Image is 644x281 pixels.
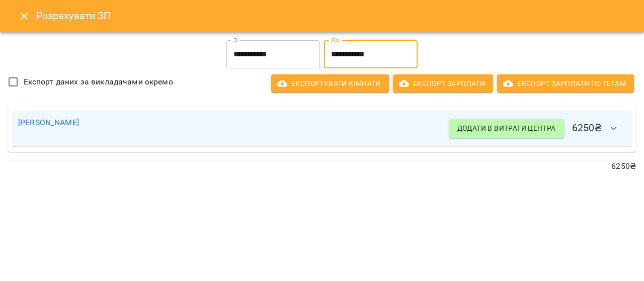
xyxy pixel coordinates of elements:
[271,74,389,92] button: Експортувати кімнати
[18,118,79,127] a: [PERSON_NAME]
[8,160,636,172] p: 6250 ₴
[393,74,493,92] button: Експорт Зарплати
[457,122,556,134] span: Додати в витрати центра
[449,117,626,141] h6: 6250 ₴
[401,77,485,89] span: Експорт Зарплати
[505,77,626,89] span: Експорт Зарплати по тегам
[279,77,381,89] span: Експортувати кімнати
[449,119,564,137] button: Додати в витрати центра
[36,8,632,24] h6: Розрахувати ЗП
[12,4,36,28] button: Close
[24,76,173,88] span: Експорт даних за викладачами окремо
[497,74,634,92] button: Експорт Зарплати по тегам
